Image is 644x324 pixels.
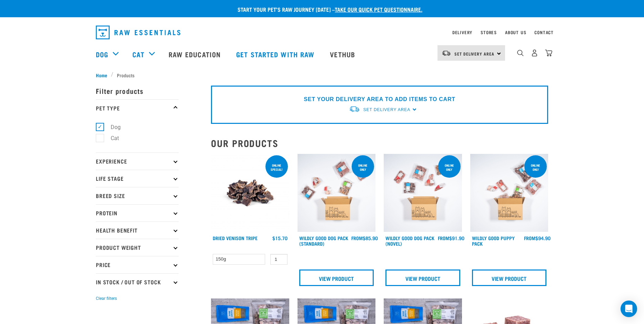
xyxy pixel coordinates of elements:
span: FROM [438,237,449,239]
button: Clear filters [96,295,117,302]
p: Protein [96,204,179,222]
img: user.png [531,49,538,57]
p: Experience [96,153,179,170]
div: $85.90 [351,235,378,241]
span: FROM [524,237,535,239]
div: Online Only [352,160,374,175]
p: Product Weight [96,239,179,256]
a: View Product [472,269,547,286]
a: Wildly Good Dog Pack (Novel) [385,237,434,245]
p: SET YOUR DELIVERY AREA TO ADD ITEMS TO CART [304,95,455,104]
p: Price [96,256,179,273]
a: Stores [481,31,497,33]
a: take our quick pet questionnaire. [335,8,422,11]
img: home-icon-1@2x.png [517,50,524,56]
div: $94.90 [524,235,551,241]
span: FROM [351,237,363,239]
h2: Our Products [211,138,548,148]
input: 1 [270,254,288,265]
a: Contact [534,31,554,33]
p: Filter products [96,82,179,99]
a: Dog [96,49,108,59]
img: Dog Novel 0 2sec [384,154,462,232]
a: Home [96,71,111,79]
a: View Product [385,269,460,286]
a: Dried Venison Tripe [213,237,258,239]
a: Cat [132,49,144,59]
a: Get started with Raw [229,40,323,68]
img: home-icon@2x.png [545,49,552,57]
a: Vethub [323,40,364,68]
div: ONLINE SPECIAL! [265,160,288,175]
a: Wildly Good Dog Pack (Standard) [299,237,348,245]
img: van-moving.png [349,106,360,113]
nav: dropdown navigation [90,23,554,42]
div: $91.90 [438,235,464,241]
a: Raw Education [162,40,229,68]
span: Set Delivery Area [454,52,494,55]
p: Pet Type [96,99,179,117]
a: About Us [505,31,526,33]
span: Home [96,71,107,79]
label: Dog [100,123,123,131]
p: In Stock / Out Of Stock [96,273,179,291]
div: Open Intercom Messenger [621,301,637,317]
div: $15.70 [272,235,288,241]
a: Wildly Good Puppy Pack [472,237,515,245]
img: Dog 0 2sec [298,154,376,232]
label: Cat [100,134,122,143]
img: Raw Essentials Logo [96,26,180,39]
p: Life Stage [96,170,179,187]
img: van-moving.png [442,50,451,56]
a: View Product [299,269,374,286]
a: Delivery [452,31,472,33]
p: Health Benefit [96,222,179,239]
img: Dried Vension Tripe 1691 [211,154,289,232]
div: Online Only [438,160,461,175]
p: Breed Size [96,187,179,204]
div: Online Only [524,160,547,175]
nav: breadcrumbs [96,71,548,79]
img: Puppy 0 2sec [470,154,549,232]
span: Set Delivery Area [363,107,410,112]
